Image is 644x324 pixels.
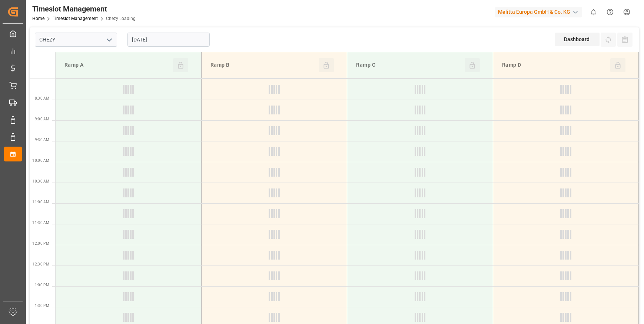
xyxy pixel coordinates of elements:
span: 10:30 AM [32,179,49,183]
a: Home [32,16,44,21]
div: Melitta Europa GmbH & Co. KG [495,7,582,17]
span: 10:00 AM [32,158,49,163]
div: Ramp A [62,58,173,72]
div: Timeslot Management [32,3,136,14]
div: Ramp C [353,58,464,72]
input: DD-MM-YYYY [127,33,210,47]
button: Melitta Europa GmbH & Co. KG [495,5,585,19]
div: Ramp D [499,58,610,72]
span: 9:00 AM [35,117,49,121]
button: open menu [103,34,114,46]
span: 1:00 PM [35,283,49,287]
a: Timeslot Management [53,16,98,21]
span: 12:00 PM [32,241,49,245]
span: 11:00 AM [32,200,49,204]
div: Ramp B [208,58,319,72]
button: Help Center [602,4,618,20]
input: Type to search/select [35,33,117,47]
span: 1:30 PM [35,304,49,308]
span: 11:30 AM [32,221,49,225]
div: Dashboard [555,33,600,46]
span: 12:30 PM [32,262,49,266]
span: 9:30 AM [35,138,49,142]
button: show 0 new notifications [585,4,602,20]
span: 8:30 AM [35,96,49,100]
